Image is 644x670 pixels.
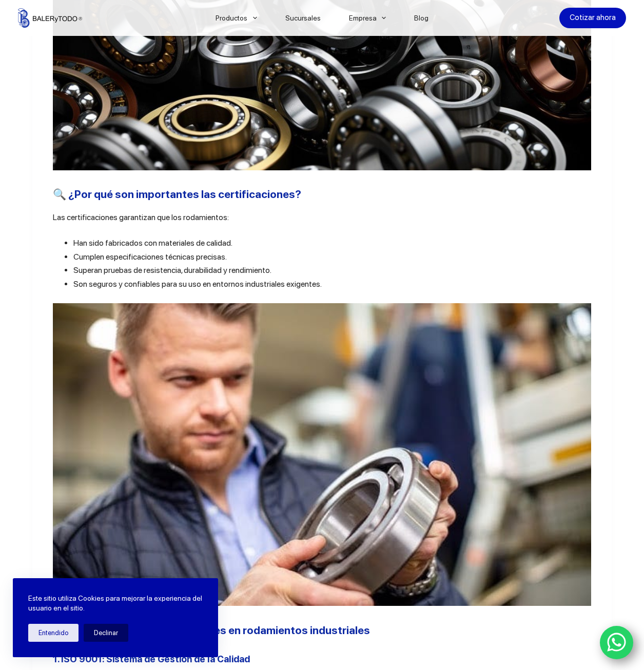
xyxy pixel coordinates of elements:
[28,594,203,614] p: Este sitio utiliza Cookies para mejorar la experiencia del usuario en el sitio.
[28,624,79,642] button: Entendido
[559,8,626,28] a: Cotizar ahora
[600,626,634,660] a: WhatsApp
[73,252,227,262] span: Cumplen especificaciones técnicas precisas.
[53,188,301,201] b: 🔍 ¿Por qué son importantes las certificaciones?
[73,279,322,289] span: Son seguros y confiables para su uso en entornos industriales exigentes.
[18,8,82,28] img: Balerytodo
[73,238,232,248] span: Han sido fabricados con materiales de calidad.
[73,265,271,275] span: Superan pruebas de resistencia, durabilidad y rendimiento.
[53,212,229,222] span: Las certificaciones garantizan que los rodamientos:
[84,624,128,642] button: Declinar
